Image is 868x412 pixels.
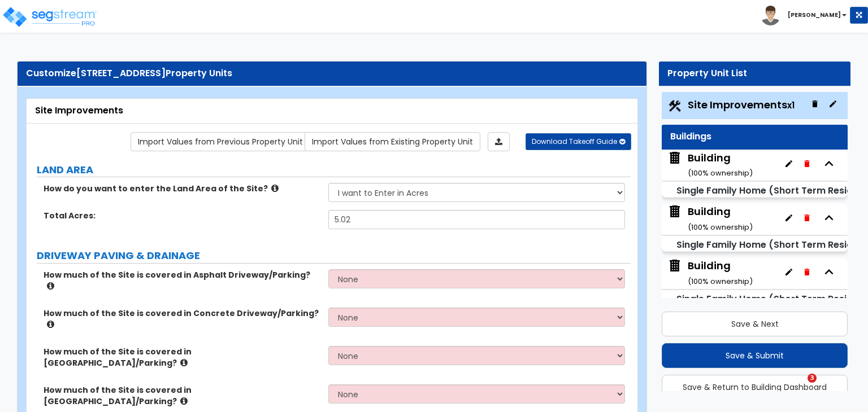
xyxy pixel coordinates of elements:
label: How do you want to enter the Land Area of the Site? [44,183,320,194]
a: Import the dynamic attribute values from previous properties. [131,132,310,151]
b: [PERSON_NAME] [788,11,841,19]
label: How much of the Site is covered in [GEOGRAPHIC_DATA]/Parking? [44,384,320,407]
small: ( 100 % ownership) [688,222,753,233]
a: Import the dynamic attributes value through Excel sheet [488,132,510,151]
span: Building [667,204,753,233]
label: DRIVEWAY PAVING & DRAINAGE [37,248,631,263]
div: Building [688,204,753,233]
i: click for more info! [180,397,188,405]
img: avatar.png [761,6,780,25]
div: Property Unit List [667,67,842,80]
img: building.svg [667,151,682,165]
small: ( 100 % ownership) [688,276,753,287]
iframe: Intercom live chat [784,374,811,401]
img: Construction.png [667,99,682,113]
i: click for more info! [47,320,54,328]
div: Building [688,258,753,287]
img: logo_pro_r.png [2,6,98,28]
div: Customize Property Units [26,67,638,80]
div: Site Improvements [35,104,629,117]
img: building.svg [667,258,682,273]
span: Building [667,258,753,287]
small: x1 [787,99,795,111]
i: click for more info! [271,184,279,192]
button: Download Takeoff Guide [526,133,631,150]
button: Save & Return to Building Dashboard [662,375,848,400]
label: How much of the Site is covered in Asphalt Driveway/Parking? [44,269,320,292]
button: Save & Next [662,312,848,336]
small: ( 100 % ownership) [688,168,753,178]
span: [STREET_ADDRESS] [76,67,166,80]
img: building.svg [667,204,682,219]
label: How much of the Site is covered in Concrete Driveway/Parking? [44,308,320,330]
label: Total Acres: [44,210,320,221]
i: click for more info! [47,282,54,290]
span: Building [667,151,753,179]
label: How much of the Site is covered in [GEOGRAPHIC_DATA]/Parking? [44,346,320,369]
span: Download Takeoff Guide [532,137,617,146]
a: Import the dynamic attribute values from existing properties. [305,132,480,151]
i: click for more info! [180,358,188,367]
div: Building [688,151,753,179]
label: LAND AREA [37,163,631,177]
span: Site Improvements [688,98,795,112]
button: Save & Submit [662,343,848,368]
div: Buildings [670,130,839,143]
span: 3 [808,374,817,383]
